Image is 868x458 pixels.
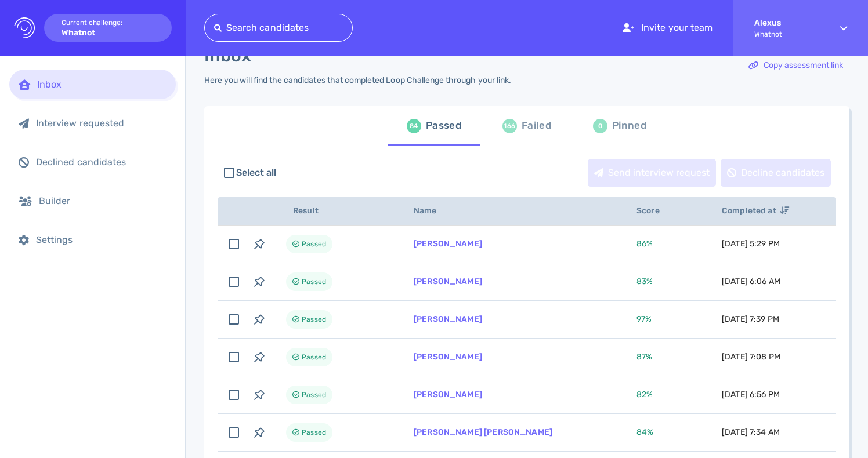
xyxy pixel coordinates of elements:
[722,206,789,216] span: Completed at
[636,314,652,324] span: 97 %
[636,277,653,286] span: 83 %
[636,239,653,249] span: 86 %
[414,239,482,249] a: [PERSON_NAME]
[414,206,450,216] span: Name
[414,352,482,362] a: [PERSON_NAME]
[636,352,652,362] span: 87 %
[414,277,482,286] a: [PERSON_NAME]
[722,352,780,362] span: [DATE] 7:08 PM
[588,159,715,186] div: Send interview request
[302,426,326,439] span: Passed
[743,52,849,79] div: Copy assessment link
[414,427,552,437] a: [PERSON_NAME] [PERSON_NAME]
[722,427,780,437] span: [DATE] 7:34 AM
[302,312,326,326] span: Passed
[39,195,167,206] div: Builder
[742,52,849,79] button: Copy assessment link
[721,159,831,187] button: Decline candidates
[236,166,277,180] span: Select all
[722,314,779,324] span: [DATE] 7:39 PM
[636,390,653,399] span: 82 %
[721,159,830,186] div: Decline candidates
[204,45,251,66] h1: Inbox
[36,118,167,129] div: Interview requested
[37,79,167,90] div: Inbox
[754,18,819,28] strong: Alexus
[754,30,819,38] span: Whatnot
[407,119,421,133] div: 84
[522,117,551,135] div: Failed
[414,390,482,399] a: [PERSON_NAME]
[636,206,672,216] span: Score
[302,275,326,289] span: Passed
[426,117,461,135] div: Passed
[588,159,716,187] button: Send interview request
[36,157,167,168] div: Declined candidates
[272,197,400,226] th: Result
[204,75,511,85] div: Here you will find the candidates that completed Loop Challenge through your link.
[722,239,780,249] span: [DATE] 5:29 PM
[502,119,517,133] div: 166
[722,390,780,399] span: [DATE] 6:56 PM
[414,314,482,324] a: [PERSON_NAME]
[302,237,326,251] span: Passed
[593,119,607,133] div: 0
[636,427,653,437] span: 84 %
[302,350,326,364] span: Passed
[36,234,167,245] div: Settings
[612,117,646,135] div: Pinned
[722,277,780,286] span: [DATE] 6:06 AM
[302,388,326,402] span: Passed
